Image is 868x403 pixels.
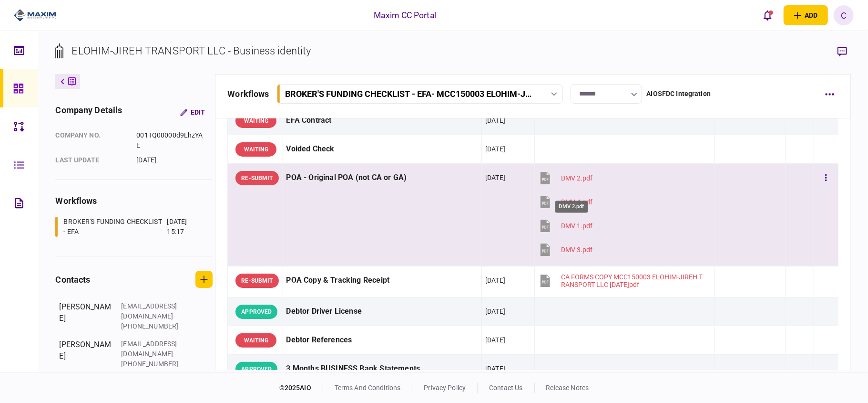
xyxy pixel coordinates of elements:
div: [PERSON_NAME] [59,301,112,331]
button: DMV 2.pdf [538,167,592,189]
div: WAITING [235,142,276,157]
button: Edit [173,104,213,121]
div: BROKER'S FUNDING CHECKLIST - EFA - MCC150003 ELOHIM-JIREH TRANSPORT LLC [286,89,534,99]
div: CA FORMS COPY MCC150003 ELOHIM-JIREH TRANSPORT LLC 2025.08.15.pdf [561,273,705,288]
div: company no. [55,130,127,150]
a: BROKER'S FUNDING CHECKLIST - EFA[DATE] 15:17 [55,217,201,237]
div: DMV 2.pdf [555,201,588,213]
div: [DATE] [136,155,205,165]
div: WAITING [235,114,276,128]
div: contacts [55,273,90,286]
div: DMV 2.pdf [561,174,592,182]
div: BROKER'S FUNDING CHECKLIST - EFA [63,217,164,237]
div: RE-SUBMIT [235,171,278,185]
div: [DATE] [485,307,505,316]
div: DMV 3.pdf [561,246,592,254]
div: workflows [55,194,213,207]
div: [EMAIL_ADDRESS][DOMAIN_NAME] [121,301,183,321]
a: terms and conditions [335,384,401,392]
div: [PERSON_NAME] [59,339,112,369]
div: APPROVED [235,362,277,376]
div: [DATE] [485,276,505,285]
div: [DATE] [485,116,505,125]
button: BROKER'S FUNDING CHECKLIST - EFA- MCC150003 ELOHIM-JIREH TRANSPORT LLC [277,84,563,104]
button: open adding identity options [784,5,828,25]
div: APPROVED [235,305,277,319]
div: Debtor Driver License [286,301,479,322]
div: [DATE] 15:17 [167,217,201,237]
div: workflows [227,87,269,100]
div: Maxim CC Portal [374,9,437,21]
div: DMV 1.pdf [561,222,592,230]
div: [DATE] [485,364,505,373]
div: EFA Contract [286,110,479,131]
div: [PHONE_NUMBER] [121,359,183,369]
div: Debtor References [286,329,479,351]
img: client company logo [14,8,56,22]
div: 3 Months BUSINESS Bank Statements [286,358,479,380]
div: company details [55,104,122,121]
div: [DATE] [485,335,505,345]
button: C [834,5,854,25]
a: contact us [489,384,522,392]
div: last update [55,155,127,165]
div: AIOSFDC Integration [647,89,711,99]
div: Voided Check [286,138,479,160]
div: [EMAIL_ADDRESS][DOMAIN_NAME] [121,339,183,359]
div: POA Copy & Tracking Receipt [286,270,479,291]
div: RE-SUBMIT [235,274,278,288]
button: DMV 3.pdf [538,239,592,260]
button: open notifications list [758,5,778,25]
button: DMV 4.pdf [538,191,592,212]
div: 001TQ00000d9LhzYAE [136,130,205,150]
div: WAITING [235,333,276,348]
div: © 2025 AIO [279,383,323,393]
a: privacy policy [424,384,466,392]
button: CA FORMS COPY MCC150003 ELOHIM-JIREH TRANSPORT LLC 2025.08.15.pdf [538,270,705,291]
a: release notes [546,384,589,392]
div: [DATE] [485,173,505,182]
button: DMV 1.pdf [538,215,592,236]
div: POA - Original POA (not CA or GA) [286,167,479,189]
div: [PHONE_NUMBER] [121,321,183,331]
div: ELOHIM-JIREH TRANSPORT LLC - Business identity [71,43,311,59]
div: [DATE] [485,144,505,154]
